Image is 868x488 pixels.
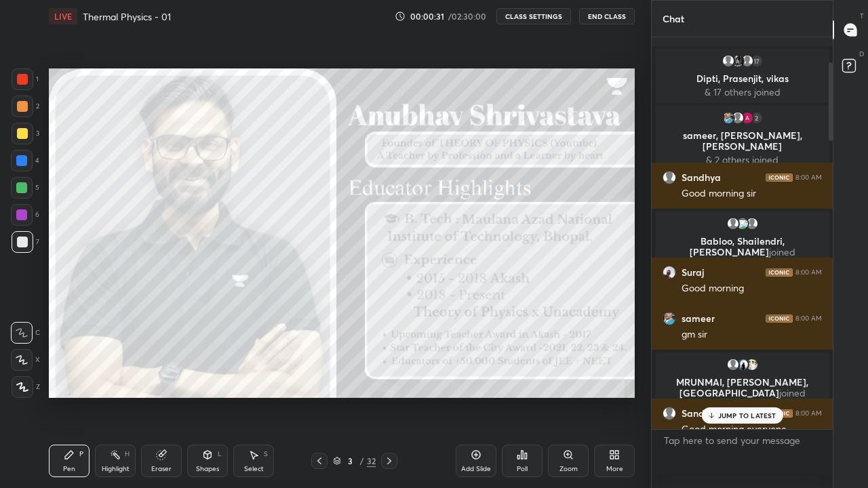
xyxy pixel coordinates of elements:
div: X [11,349,40,371]
img: 3 [736,217,749,230]
div: 2 [750,111,764,125]
div: 4 [11,150,39,171]
div: 6 [11,204,39,226]
div: 2 [12,96,39,117]
button: CLASS SETTINGS [496,8,571,24]
img: default.png [741,54,754,68]
div: L [218,451,222,457]
p: D [859,49,864,59]
div: 7 [12,231,39,253]
div: 32 [367,455,376,467]
img: default.png [663,407,676,420]
div: Good morning everyone [682,423,822,436]
div: Add Slide [461,466,491,472]
div: Shapes [196,466,219,472]
img: 70e2bdac8e2d455ca7a57c942c042140.jpg [663,312,676,325]
img: default.png [663,171,676,184]
img: 12ed4c94f4394a50ada3f61a2a645e8c.9321464_ [745,358,759,371]
h4: Thermal Physics - 01 [83,10,171,23]
div: P [79,451,83,457]
p: Chat [652,1,695,37]
img: 3 [741,111,754,125]
div: 17 [750,54,764,68]
div: grid [652,37,833,429]
div: C [11,322,40,344]
span: joined [769,245,795,258]
p: Babloo, Shailendri, [PERSON_NAME] [663,236,821,258]
div: 8:00 AM [795,268,822,277]
img: 934bb8c6a7fb4beeaa51f8b38feb605e.jpg [663,266,676,279]
div: H [125,451,130,457]
span: joined [779,386,806,399]
div: 1 [12,68,39,90]
div: Good morning sir [682,187,822,201]
h6: Sandhya [682,171,721,184]
div: 3 [344,457,357,465]
img: e020cf841072413ca7bcc79b64a17bc3.jpg [736,358,749,371]
div: 5 [11,177,39,199]
img: default.png [726,217,740,230]
button: End Class [579,8,635,24]
img: iconic-dark.1390631f.png [766,268,793,277]
div: 8:00 AM [795,314,822,323]
div: Highlight [102,466,130,472]
p: & 2 others joined [663,155,821,165]
div: Poll [517,466,528,472]
img: default.png [731,111,745,125]
div: Eraser [151,466,172,472]
img: 3 [731,54,745,68]
div: More [606,466,623,472]
p: JUMP TO LATEST [718,411,776,420]
p: Dipti, Prasenjit, vikas [663,73,821,84]
h6: Suraj [682,266,704,279]
div: Zoom [559,466,578,472]
h6: Sandhya [682,407,721,420]
p: sameer, [PERSON_NAME], [PERSON_NAME] [663,130,821,152]
div: LIVE [49,8,77,24]
p: T [860,11,864,21]
img: default.png [745,217,759,230]
p: & 17 others joined [663,87,821,98]
div: Good morning [682,282,822,296]
div: Pen [63,466,75,472]
div: 8:00 AM [795,409,822,418]
img: iconic-dark.1390631f.png [766,174,793,182]
img: default.png [726,358,740,371]
div: 8:00 AM [795,174,822,182]
div: Z [12,376,40,398]
div: Select [244,466,264,472]
img: default.png [722,54,735,68]
h6: sameer [682,312,715,325]
img: iconic-dark.1390631f.png [766,314,793,323]
div: 3 [12,123,39,144]
div: gm sir [682,328,822,342]
p: MRUNMAI, [PERSON_NAME], [GEOGRAPHIC_DATA] [663,377,821,399]
div: S [264,451,268,457]
img: 70e2bdac8e2d455ca7a57c942c042140.jpg [722,111,735,125]
div: / [360,457,364,465]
